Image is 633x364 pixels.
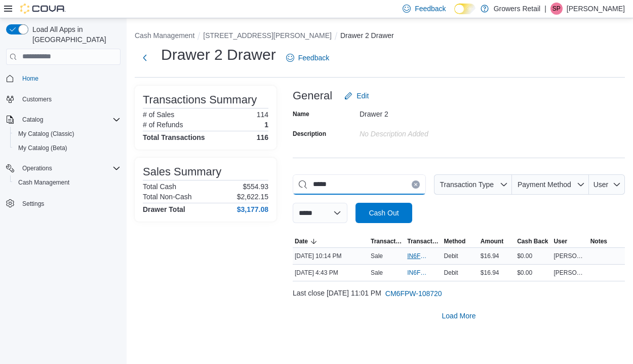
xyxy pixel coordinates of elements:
button: Load More [293,306,625,326]
button: Edit [340,86,373,106]
button: Catalog [2,113,125,127]
div: Last close [DATE] 11:01 PM [293,283,625,304]
span: Debit [444,252,458,260]
div: No Description added [360,126,495,138]
h3: Transactions Summary [143,94,257,106]
span: CM6FPW-108720 [385,288,442,299]
button: Drawer 2 Drawer [340,31,394,40]
button: Transaction Type [434,174,512,195]
button: Operations [18,162,56,174]
span: Transaction Type [440,180,494,189]
span: My Catalog (Beta) [14,142,121,154]
h1: Drawer 2 Drawer [161,45,276,65]
span: My Catalog (Classic) [14,128,121,140]
span: [PERSON_NAME] [553,269,586,277]
div: [DATE] 4:43 PM [293,267,369,279]
span: Load More [442,311,476,321]
h4: Total Transactions [143,133,205,141]
a: Settings [18,198,48,210]
span: Amount [481,237,503,245]
button: My Catalog (Beta) [10,141,125,155]
button: Date [293,235,369,247]
button: Transaction Type [369,235,405,247]
h6: # of Sales [143,111,174,119]
span: Home [22,75,38,83]
span: Date [295,237,308,245]
a: Feedback [282,48,333,68]
button: CM6FPW-108720 [381,283,446,304]
div: $0.00 [515,250,551,262]
button: Next [135,48,155,68]
h6: # of Refunds [143,121,183,129]
span: Transaction # [407,237,440,245]
h3: General [293,90,332,102]
button: Cash Management [10,175,125,190]
p: Sale [371,269,383,277]
button: User [589,174,625,195]
label: Description [293,130,326,138]
h4: Drawer Total [143,205,185,213]
span: Cash Out [369,208,399,218]
p: | [544,3,546,15]
p: 1 [264,121,268,129]
button: [STREET_ADDRESS][PERSON_NAME] [203,31,332,40]
span: Catalog [18,114,121,126]
span: My Catalog (Beta) [18,144,67,152]
span: IN6FPW-2030860 [407,269,429,277]
button: Transaction # [405,235,442,247]
span: Home [18,72,121,85]
button: Home [2,71,125,86]
button: Notes [588,235,625,247]
span: Method [444,237,466,245]
button: Settings [2,196,125,210]
span: Feedback [415,4,446,14]
span: Payment Method [518,180,571,189]
button: Operations [2,161,125,175]
span: $16.94 [481,252,499,260]
span: Feedback [298,53,329,63]
button: Catalog [18,114,47,126]
nav: An example of EuiBreadcrumbs [135,30,625,43]
button: IN6FPW-2030860 [407,267,440,279]
button: Amount [479,235,515,247]
span: User [594,180,609,189]
span: Operations [18,162,121,174]
span: IN6FPW-2031459 [407,252,429,260]
span: Operations [22,164,52,172]
span: Customers [22,95,52,103]
button: Cash Out [355,203,412,223]
button: User [551,235,588,247]
input: This is a search bar. As you type, the results lower in the page will automatically filter. [293,174,426,195]
nav: Complex example [6,67,121,237]
a: Customers [18,93,56,105]
button: Cash Back [515,235,551,247]
span: User [553,237,567,245]
a: Home [18,72,43,85]
span: Cash Management [14,176,121,189]
span: SP [552,3,561,15]
span: Catalog [22,116,43,124]
img: Cova [20,4,66,14]
button: Customers [2,92,125,106]
p: Growers Retail [494,3,541,15]
label: Name [293,110,309,118]
h4: 116 [257,133,268,141]
button: IN6FPW-2031459 [407,250,440,262]
span: $16.94 [481,269,499,277]
h4: $3,177.08 [237,205,268,213]
span: Notes [590,237,607,245]
div: Seth Paryani [550,3,563,15]
p: Sale [371,252,383,260]
button: Cash Management [135,31,194,40]
span: Debit [444,269,458,277]
div: $0.00 [515,267,551,279]
span: Transaction Type [371,237,403,245]
button: Method [442,235,479,247]
h6: Total Non-Cash [143,193,192,201]
div: Drawer 2 [360,106,495,118]
span: My Catalog (Classic) [18,130,74,138]
a: Cash Management [14,176,73,189]
p: $554.93 [243,183,268,191]
h6: Total Cash [143,183,176,191]
span: Customers [18,93,121,105]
